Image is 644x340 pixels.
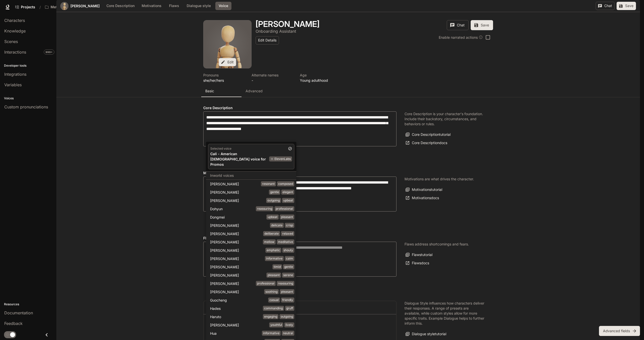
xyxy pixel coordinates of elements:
span: gentle [270,190,279,194]
div: [PERSON_NAME] [210,231,294,236]
span: Selected voice [210,146,231,151]
span: professional [276,206,293,211]
span: outgoing [281,314,293,319]
span: informative [263,331,279,335]
span: engaging [264,314,277,319]
div: [PERSON_NAME] [210,223,294,228]
span: calm [286,256,293,261]
span: upbeat [283,198,293,203]
div: [PERSON_NAME] [210,248,294,253]
span: commanding [264,306,283,311]
span: emphatic [267,248,280,252]
span: outgoing [267,198,280,203]
div: [PERSON_NAME] [210,190,294,195]
span: mellow [264,240,274,244]
div: Dongmei [210,215,294,220]
li: Inworld voices [206,172,296,180]
span: composed [278,182,293,186]
span: pleasant [281,289,293,294]
span: delicate [271,223,283,228]
div: [PERSON_NAME] [210,273,294,278]
span: elegant [283,190,293,194]
span: reassuring [257,206,272,211]
div: Hua [210,331,294,336]
div: [PERSON_NAME] [210,256,294,261]
span: upbeat [268,215,277,219]
div: [PERSON_NAME] [210,322,294,328]
span: friendly [282,298,293,302]
div: [PERSON_NAME] [210,181,294,187]
span: pleasant [268,273,280,277]
span: resonant [262,182,275,186]
div: [PERSON_NAME] [210,289,294,294]
div: Dohyun [210,206,294,211]
span: relaxed [282,231,293,236]
div: Haruto [210,314,294,319]
span: professional [257,281,274,286]
span: gentle [284,265,293,269]
span: serene [283,273,293,277]
span: deliberate [264,231,279,236]
div: Cali - American [DEMOGRAPHIC_DATA] voice for Promos [210,151,269,167]
div: [PERSON_NAME] [210,264,294,270]
span: casual [269,298,279,302]
span: crisp [286,223,293,228]
span: meditative [278,240,293,244]
span: pleasant [281,215,293,219]
span: neutral [283,331,293,335]
span: timid [274,265,281,269]
span: lively [286,323,293,327]
span: reassuring [278,281,293,286]
span: gruff [286,306,293,311]
div: [PERSON_NAME] [210,281,294,286]
span: shouty [284,248,293,252]
span: soothing [265,289,277,294]
div: [PERSON_NAME] [210,239,294,245]
div: Guocheng [210,297,294,303]
span: informative [266,256,283,261]
div: [PERSON_NAME] [210,198,294,203]
span: ElevenLabs [274,157,291,161]
div: Hades [210,306,294,311]
span: youthful [270,323,282,327]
